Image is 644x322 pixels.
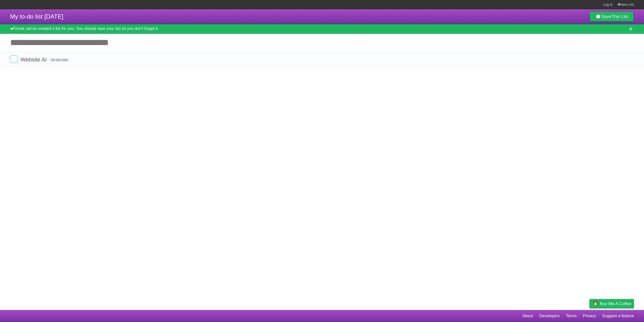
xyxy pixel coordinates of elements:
[49,58,70,62] span: No due date
[10,13,63,20] span: My to-do list [DATE]
[583,311,596,321] a: Privacy
[600,299,631,308] span: Buy me a coffee
[589,12,634,22] a: SaveThis List
[611,14,628,19] b: This List
[10,55,18,63] label: Done
[539,311,559,321] a: Developers
[522,311,533,321] a: About
[566,311,577,321] a: Terms
[602,311,634,321] a: Suggest a feature
[20,56,48,63] span: Website Ai
[592,299,599,308] img: Buy me a coffee
[589,299,634,308] a: Buy me a coffee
